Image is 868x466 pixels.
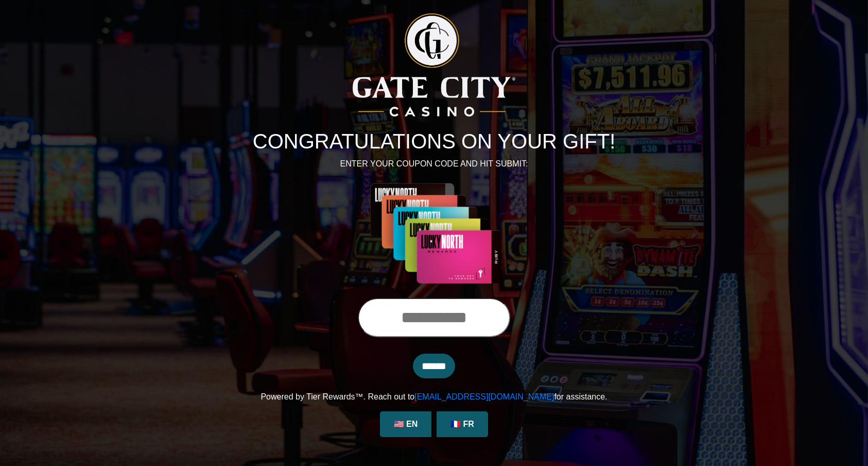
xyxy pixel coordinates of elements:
img: Logo [353,13,515,116]
a: 🇫🇷 FR [437,411,488,437]
span: Powered by Tier Rewards™. Reach out to for assistance. [261,392,607,401]
img: Center Image [342,182,526,286]
p: ENTER YOUR COUPON CODE AND HIT SUBMIT: [148,158,720,170]
h1: CONGRATULATIONS ON YOUR GIFT! [148,129,720,154]
a: [EMAIL_ADDRESS][DOMAIN_NAME] [414,392,554,401]
div: Language Selection [377,411,491,437]
a: 🇺🇸 EN [380,411,431,437]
